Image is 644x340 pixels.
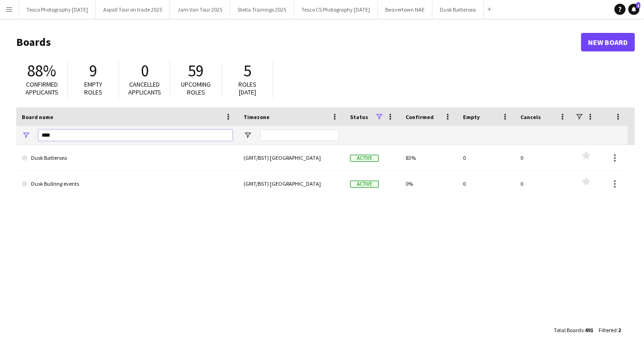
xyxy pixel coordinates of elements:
[463,113,480,120] span: Empty
[294,0,378,19] button: Tesco CS Photography [DATE]
[350,181,379,188] span: Active
[457,145,515,170] div: 0
[554,327,583,334] span: Total Boards
[22,131,30,139] button: Open Filter Menu
[19,0,96,19] button: Tesco Photography [DATE]
[457,171,515,196] div: 0
[581,33,635,51] a: New Board
[238,80,256,96] span: Roles [DATE]
[585,327,593,334] span: 491
[400,145,457,170] div: 83%
[515,145,572,170] div: 0
[244,113,269,120] span: Timezone
[350,155,379,162] span: Active
[128,80,161,96] span: Cancelled applicants
[599,327,617,334] span: Filtered
[16,35,581,49] h1: Boards
[170,0,230,19] button: Jam Van Tour 2025
[515,171,572,196] div: 0
[27,61,56,81] span: 88%
[618,327,621,334] span: 2
[141,61,149,81] span: 0
[520,113,541,120] span: Cancels
[22,113,53,120] span: Board name
[244,131,252,139] button: Open Filter Menu
[636,2,640,8] span: 1
[378,0,432,19] button: Beavertown NAE
[432,0,484,19] button: Dusk Battersea
[400,171,457,196] div: 0%
[238,171,344,196] div: (GMT/BST) [GEOGRAPHIC_DATA]
[96,0,170,19] button: Aspall Tour on trade 2025
[188,61,204,81] span: 59
[599,321,621,339] div: :
[230,0,294,19] button: Stella Trainings 2025
[628,4,639,15] a: 1
[181,80,211,96] span: Upcoming roles
[22,145,232,171] a: Dusk Battersea
[350,113,368,120] span: Status
[260,130,339,141] input: Timezone Filter Input
[406,113,434,120] span: Confirmed
[22,171,232,197] a: Dusk Bullring events
[38,130,232,141] input: Board name Filter Input
[25,80,58,96] span: Confirmed applicants
[244,61,251,81] span: 5
[84,80,102,96] span: Empty roles
[554,321,593,339] div: :
[89,61,97,81] span: 9
[238,145,344,170] div: (GMT/BST) [GEOGRAPHIC_DATA]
